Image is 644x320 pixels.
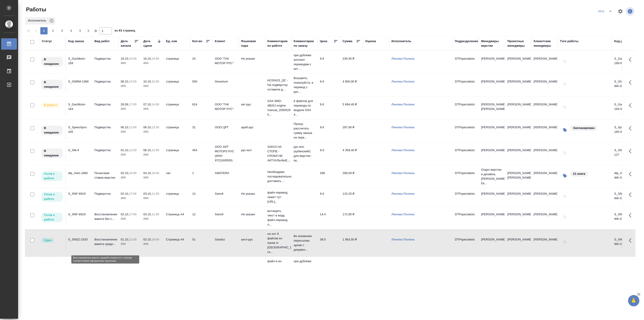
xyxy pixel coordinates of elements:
button: Здесь прячутся важные кнопки [626,169,637,179]
div: Менеджеры верстки [481,39,503,48]
td: DTPspecialists [453,146,479,162]
p: В ожидании [44,126,60,135]
div: S_SNDZ-2333 [68,237,90,242]
p: 14:00 [152,103,159,106]
p: Подверстка [94,102,116,107]
p: Sandoz [215,237,237,242]
td: Страница А4 [164,235,190,251]
p: 12:00 [152,148,159,152]
button: Здесь прячутся важные кнопки [626,210,637,221]
td: DTPspecialists [453,54,479,70]
p: 15:00 [129,80,137,83]
p: 2025 [121,217,139,221]
span: Настроить таблицу [615,6,626,17]
div: S_GacMotor-164 [68,102,90,111]
td: 9.6 [318,77,340,93]
td: 24 [190,54,213,70]
p: Восстановление макета средн... [94,237,116,246]
button: Изменить тэги [560,171,570,181]
p: GS4 4WD-4B20J engine manual_2050526 h... [267,99,289,117]
td: 1 [190,169,213,184]
p: 17:00 [152,263,159,266]
p: 26.09, [121,103,129,106]
a: Линова Полина [392,148,415,152]
p: Готов к работе [44,192,60,201]
p: 06.10, [143,148,152,152]
p: [PERSON_NAME] [481,79,503,84]
span: 4 [67,29,75,33]
div: Комментарии по работе [267,39,289,48]
td: 268,00 ₽ [340,169,363,184]
td: [PERSON_NAME] [505,77,531,93]
p: 10:00 [152,171,159,175]
p: Подверстка [94,56,116,61]
p: НС00423_QC - На подвёрстку оставили д... [267,78,289,92]
p: [PERSON_NAME], [PERSON_NAME] [481,102,503,111]
button: Добавить тэги [560,262,570,272]
p: 2025 [143,217,161,221]
td: кит-рус [239,100,265,116]
div: S_Speechpro-165 [68,125,90,134]
p: [PERSON_NAME] [481,148,503,153]
span: 5 [77,29,84,33]
div: Исполнитель назначен, приступать к работе пока рано [41,148,63,159]
a: Линова Полина [392,263,415,266]
td: DTPspecialists [453,189,479,205]
p: 04.10, [143,171,152,175]
button: Добавить тэги [560,56,570,66]
td: dtp_AwA-1860-WK-003 [612,169,638,184]
td: DTPspecialists [453,100,479,116]
button: Здесь прячутся важные кнопки [626,77,637,88]
td: 614 [190,100,213,116]
button: Здесь прячутся важные кнопки [626,189,637,200]
p: [PERSON_NAME] [481,125,503,130]
td: страница [164,123,190,139]
td: S_GacMotor-169-WK-008 [612,54,638,70]
td: DTPspecialists [453,169,479,184]
p: 06.10, [121,126,129,129]
div: Комментарии по заказу [294,39,315,48]
div: Менеджер проверил работу исполнителя, передает ее на следующий этап [41,237,63,243]
div: Тэги работы [560,39,579,44]
div: Код заказа [68,39,84,44]
td: страница [164,100,190,116]
p: 02.10, [121,192,129,195]
td: S_Speechpro-165-WK-010 [612,123,638,139]
p: 02.10, [121,213,129,216]
div: Исполнитель назначен, приступать к работе пока рано [41,56,63,67]
td: [PERSON_NAME] [505,189,531,205]
p: 16.10, [143,57,152,60]
td: [PERSON_NAME] [531,123,558,139]
p: 21 книга [573,172,585,176]
td: 9.6 [318,146,340,162]
p: 13:30 [152,126,159,129]
td: 4 358,40 ₽ [340,146,363,162]
button: Добавить тэги [560,79,570,89]
div: Вид работ [94,39,110,44]
div: S_SNF-6919 [68,212,90,217]
p: Запланирован [573,126,595,130]
td: [PERSON_NAME] [505,235,531,251]
p: Почасовая ставка верстки [94,171,116,180]
div: Исполнитель [25,17,55,24]
p: ООО "ГАК МОТОР РУС" [215,262,237,272]
div: Клиентские менеджеры [534,39,555,48]
p: 17:00 [129,192,137,195]
p: Восстановление сложного мак... [94,262,116,272]
p: 2025 [143,175,161,180]
button: Здесь прячутся важные кнопки [626,100,637,111]
span: Посмотреть информацию [626,7,635,16]
button: Добавить тэги [560,148,570,158]
p: 02.10, [121,171,129,175]
a: Линова Полина [392,171,415,175]
span: 3 [58,29,66,33]
td: 9.6 [318,123,340,139]
td: DTPspecialists [453,77,479,93]
td: рус-исп [239,146,265,162]
td: 57.8 [318,260,340,276]
td: 24 [190,260,213,276]
td: S_SNF-6919-WK-003 [612,189,638,205]
p: 2025 [121,242,139,246]
p: 11:00 [152,192,159,195]
td: 5 894,40 ₽ [340,100,363,116]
